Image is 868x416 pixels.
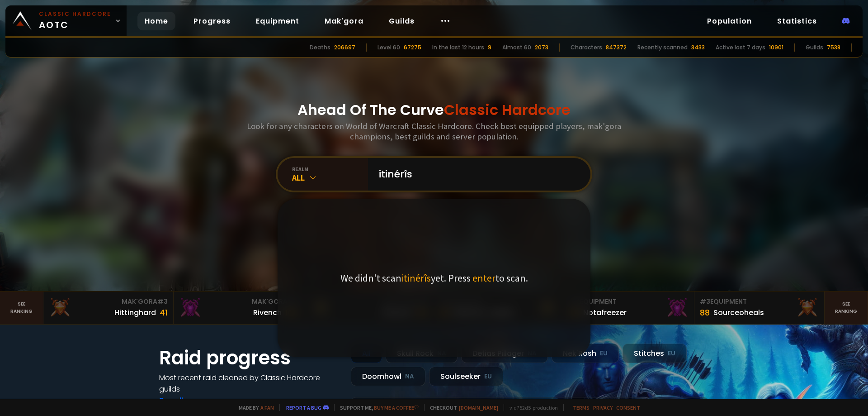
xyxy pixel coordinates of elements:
a: Seeranking [825,292,868,324]
a: Privacy [593,404,613,411]
a: Mak'gora [317,12,371,30]
div: 847372 [606,43,627,52]
div: Deaths [310,43,330,52]
a: Equipment [249,12,307,30]
div: 67275 [404,43,421,52]
div: Rivench [253,307,282,318]
a: See all progress [159,395,218,406]
span: itinérîs [401,272,431,284]
a: Home [137,12,175,30]
h1: Ahead Of The Curve [297,99,571,121]
small: EU [484,372,492,381]
div: Level 60 [377,43,400,52]
a: Progress [186,12,238,30]
div: 2073 [535,43,548,52]
a: #2Equipment88Notafreezer [564,292,694,324]
div: realm [292,166,368,172]
div: Mak'Gora [49,297,168,306]
div: Soulseeker [429,367,503,386]
span: # 3 [157,297,168,306]
div: Doomhowl [351,367,425,386]
span: enter [472,272,495,284]
div: In the last 12 hours [432,43,484,52]
div: 41 [160,306,168,319]
div: Nek'Rosh [552,344,619,363]
a: Consent [616,404,640,411]
div: Notafreezer [583,307,627,318]
span: # 3 [700,297,710,306]
a: Mak'Gora#3Hittinghard41 [43,292,174,324]
span: Support me, [334,404,419,411]
a: Guilds [382,12,422,30]
div: 88 [700,306,710,319]
a: #3Equipment88Sourceoheals [694,292,825,324]
div: Mak'Gora [179,297,298,306]
div: Sourceoheals [713,307,764,318]
div: 10901 [769,43,783,52]
div: 206697 [334,43,355,52]
div: Almost 60 [502,43,531,52]
div: 9 [488,43,491,52]
a: [DOMAIN_NAME] [459,404,498,411]
div: Equipment [570,297,689,306]
a: Statistics [770,12,824,30]
span: v. d752d5 - production [504,404,558,411]
h3: Look for any characters on World of Warcraft Classic Hardcore. Check best equipped players, mak'g... [243,121,625,142]
div: Hittinghard [114,307,156,318]
span: AOTC [39,10,111,32]
h4: Most recent raid cleaned by Classic Hardcore guilds [159,372,340,395]
a: Report a bug [286,404,321,411]
div: Recently scanned [637,43,688,52]
input: Search a character... [373,158,580,191]
span: Checkout [424,404,498,411]
a: Mak'Gora#2Rivench100 [174,292,304,324]
a: Population [700,12,759,30]
div: 7538 [827,43,840,52]
div: Active last 7 days [716,43,765,52]
div: Equipment [700,297,819,306]
div: 3433 [691,43,705,52]
small: EU [668,349,675,358]
span: Made by [233,404,274,411]
h1: Raid progress [159,344,340,372]
small: NA [405,372,414,381]
a: a fan [260,404,274,411]
div: Characters [571,43,602,52]
div: Stitches [623,344,687,363]
small: EU [600,349,608,358]
div: All [292,172,368,183]
small: Classic Hardcore [39,10,111,18]
a: Buy me a coffee [374,404,419,411]
div: Guilds [806,43,823,52]
a: Classic HardcoreAOTC [5,5,127,36]
p: We didn't scan yet. Press to scan. [340,272,528,284]
a: Terms [573,404,590,411]
span: Classic Hardcore [444,100,571,120]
